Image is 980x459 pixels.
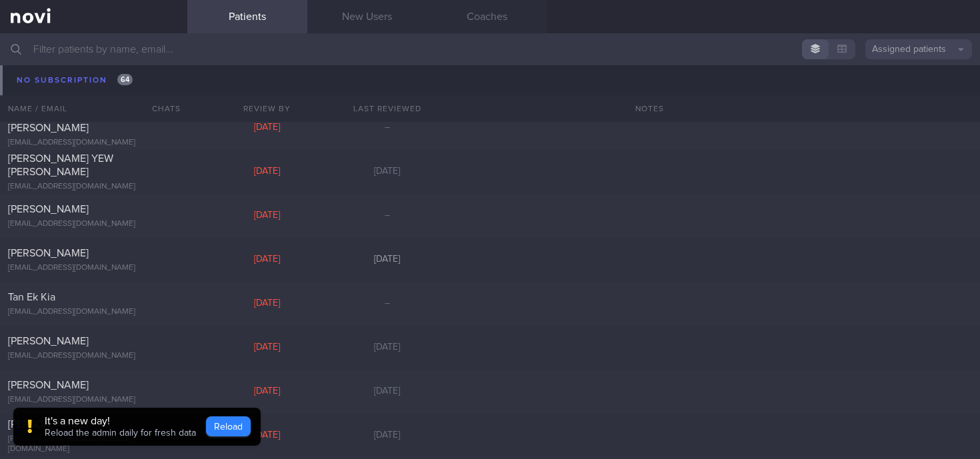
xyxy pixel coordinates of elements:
div: [EMAIL_ADDRESS][DOMAIN_NAME] [8,263,179,273]
div: [EMAIL_ADDRESS][DOMAIN_NAME] [8,351,179,361]
div: [DATE] [207,166,327,178]
div: [DATE] [327,430,447,442]
span: [PERSON_NAME] [8,248,89,258]
div: It's a new day! [45,414,196,428]
div: [DATE] [327,386,447,398]
div: [DATE] [327,166,447,178]
div: [DATE] [207,254,327,266]
div: [DATE] [207,342,327,354]
button: Assigned patients [865,39,972,59]
div: – [327,298,447,310]
div: [DATE] [207,122,327,134]
div: [DATE] [327,254,447,266]
div: [DATE] [207,430,327,442]
span: Reload the admin daily for fresh data [45,428,196,438]
span: [PERSON_NAME] [8,419,89,430]
button: Reload [206,416,251,436]
div: [DATE] [207,386,327,398]
span: [PERSON_NAME] [PERSON_NAME] [8,109,89,133]
div: [EMAIL_ADDRESS][DOMAIN_NAME] [8,395,179,405]
div: [PERSON_NAME][EMAIL_ADDRESS][DOMAIN_NAME] [8,434,179,454]
div: – [327,122,447,134]
span: [PERSON_NAME] [8,67,89,78]
span: [PERSON_NAME] YEW [PERSON_NAME] [8,153,113,177]
span: [PERSON_NAME] [8,380,89,390]
div: [DATE] [207,210,327,222]
div: [EMAIL_ADDRESS][DOMAIN_NAME] [8,307,179,317]
div: [DATE] [207,298,327,310]
div: – [327,210,447,222]
span: [PERSON_NAME] [8,336,89,346]
div: [PERSON_NAME][EMAIL_ADDRESS][DOMAIN_NAME] [8,83,179,103]
div: [EMAIL_ADDRESS][DOMAIN_NAME] [8,219,179,229]
span: Tan Ek Kia [8,292,55,302]
div: [DATE] [207,78,327,90]
div: [DATE] [327,78,447,90]
span: [PERSON_NAME] [8,204,89,215]
div: [DATE] [327,342,447,354]
div: [EMAIL_ADDRESS][DOMAIN_NAME] [8,138,179,148]
div: [EMAIL_ADDRESS][DOMAIN_NAME] [8,182,179,192]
